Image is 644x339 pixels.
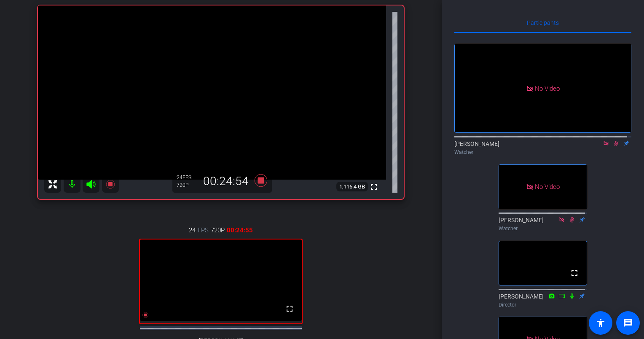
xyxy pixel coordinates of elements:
[499,216,587,232] div: [PERSON_NAME]
[454,148,631,156] div: Watcher
[454,140,631,156] div: [PERSON_NAME]
[623,318,633,328] mat-icon: message
[535,183,560,191] span: No Video
[182,175,191,180] span: FPS
[369,182,379,192] mat-icon: fullscreen
[177,182,198,188] div: 720P
[499,301,587,309] div: Director
[596,318,606,328] mat-icon: accessibility
[177,174,198,181] div: 24
[284,304,295,314] mat-icon: fullscreen
[189,226,196,235] span: 24
[336,182,368,192] span: 1,116.4 GB
[198,226,209,235] span: FPS
[535,84,560,92] span: No Video
[499,225,587,232] div: Watcher
[499,292,587,309] div: [PERSON_NAME]
[198,174,254,188] div: 00:24:54
[227,226,253,235] span: 00:24:55
[569,268,580,278] mat-icon: fullscreen
[211,226,225,235] span: 720P
[527,20,559,26] span: Participants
